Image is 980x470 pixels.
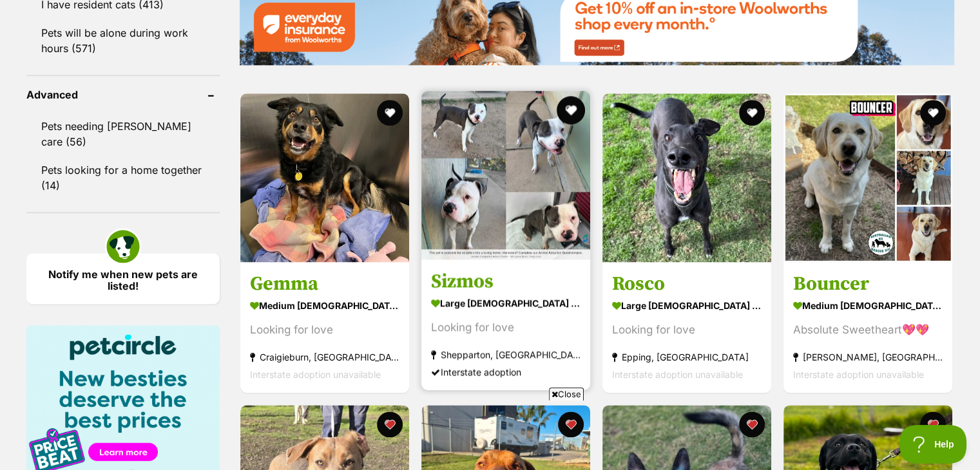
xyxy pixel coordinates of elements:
[612,321,762,339] div: Looking for love
[377,100,403,126] button: favourite
[26,89,220,100] header: Advanced
[421,259,590,390] a: Sizmos large [DEMOGRAPHIC_DATA] Dog Looking for love Shepparton, [GEOGRAPHIC_DATA] Interstate ado...
[431,363,581,381] div: Interstate adoption
[431,269,581,294] h3: Sizmos
[26,156,220,199] a: Pets looking for a home together (14)
[739,100,765,126] button: favourite
[240,262,409,393] a: Gemma medium [DEMOGRAPHIC_DATA] Dog Looking for love Craigieburn, [GEOGRAPHIC_DATA] Interstate ad...
[793,369,924,380] span: Interstate adoption unavailable
[421,91,590,259] img: Sizmos - American Staffordshire Terrier Dog
[250,369,381,380] span: Interstate adoption unavailable
[431,319,581,336] div: Looking for love
[256,406,725,464] iframe: Advertisement
[612,369,743,380] span: Interstate adoption unavailable
[921,411,946,437] button: favourite
[612,296,762,315] strong: large [DEMOGRAPHIC_DATA] Dog
[921,100,946,126] button: favourite
[602,262,771,393] a: Rosco large [DEMOGRAPHIC_DATA] Dog Looking for love Epping, [GEOGRAPHIC_DATA] Interstate adoption...
[793,348,943,366] strong: [PERSON_NAME], [GEOGRAPHIC_DATA]
[793,321,943,339] div: Absolute Sweetheart💖💖
[899,425,967,464] iframe: Help Scout Beacon - Open
[783,93,952,262] img: Bouncer - Golden Retriever Dog
[612,272,762,296] h3: Rosco
[739,411,765,437] button: favourite
[783,262,952,393] a: Bouncer medium [DEMOGRAPHIC_DATA] Dog Absolute Sweetheart💖💖 [PERSON_NAME], [GEOGRAPHIC_DATA] Inte...
[240,93,409,262] img: Gemma - Kelpie Dog
[250,348,399,366] strong: Craigieburn, [GEOGRAPHIC_DATA]
[793,272,943,296] h3: Bouncer
[557,96,585,124] button: favourite
[250,321,399,339] div: Looking for love
[431,294,581,312] strong: large [DEMOGRAPHIC_DATA] Dog
[250,296,399,315] strong: medium [DEMOGRAPHIC_DATA] Dog
[26,253,220,304] a: Notify me when new pets are listed!
[602,93,771,262] img: Rosco - Greyhound Dog
[431,346,581,363] strong: Shepparton, [GEOGRAPHIC_DATA]
[26,19,220,62] a: Pets will be alone during work hours (571)
[612,348,762,366] strong: Epping, [GEOGRAPHIC_DATA]
[250,272,399,296] h3: Gemma
[793,296,943,315] strong: medium [DEMOGRAPHIC_DATA] Dog
[26,113,220,155] a: Pets needing [PERSON_NAME] care (56)
[549,388,584,400] span: Close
